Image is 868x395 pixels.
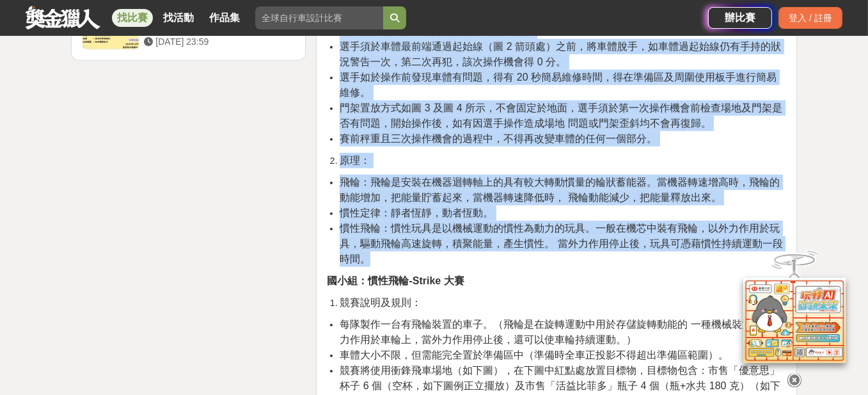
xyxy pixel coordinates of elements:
[112,9,153,27] a: 找比賽
[255,6,383,29] input: 全球自行車設計比賽
[204,9,245,27] a: 作品集
[340,155,370,166] span: 原理：
[340,133,657,144] span: 賽前秤重且三次操作機會的過程中，不得再改變車體的任何一個部分。
[340,207,493,218] span: 慣性定律：靜者恆靜，動者恆動。
[778,7,842,29] div: 登入 / 註冊
[340,319,782,345] span: 每隊製作一台有飛輪裝置的車子。（飛輪是在旋轉運動中用於存儲旋轉動能的 一種機械裝置，以外力作用於車輪上，當外力作用停止後，還可以使車輪持續運動。）
[708,7,772,29] a: 辦比賽
[340,102,782,129] span: 門架置放方式如圖 3 及圖 4 所示，不會固定於地面，選手須於第一次操作機會前檢查場地及門架是否有問題，開始操作後，如有因選手操作造成場地 問題或門架歪斜均不會再復歸。
[340,297,422,308] span: 競賽說明及規則：
[340,72,777,98] span: 選手如於操作前發現車體有問題，得有 20 秒簡易維修時間，得在準備區及周圍使用板手進行簡易維修。
[340,41,781,67] span: 選手須於車體最前端通過起始線（圖 2 箭頭處）之前，將車體脫手，如車體過起始線仍有手持的狀況警告一次，第二次再犯，該次操作機會得 0 分。
[327,275,464,286] strong: 國小組：慣性飛輪-Strike 大賽
[340,350,729,360] span: 車體大小不限，但需能完全置於準備區中（準備時全車正投影不得超出準備區範圍）。
[340,177,780,203] span: 飛輪：飛輪是安裝在機器迴轉軸上的具有較大轉動慣量的輪狀蓄能器。當機器轉速增高時，飛輪的動能增加，把能量貯蓄起來，當機器轉速降低時， 飛輪動能減少，把能量釋放出來。
[743,274,846,359] img: d2146d9a-e6f6-4337-9592-8cefde37ba6b.png
[340,223,782,264] span: 慣性飛輪：慣性玩具是以機械運動的慣性為動力的玩具。一般在機芯中裝有飛輪，以外力作用於玩具，驅動飛輪高速旋轉，積聚能量，產生慣性。 當外力作用停止後，玩具可憑藉慣性持續運動一段時間。
[145,35,290,49] div: [DATE] 23:59
[158,9,199,27] a: 找活動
